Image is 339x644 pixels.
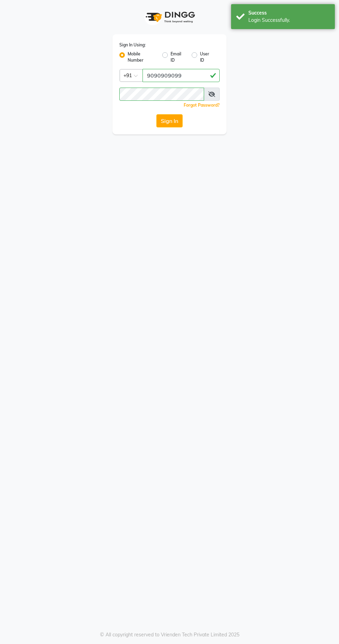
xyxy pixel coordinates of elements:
input: Username [119,88,204,101]
button: Sign In [156,114,183,127]
a: Forgot Password? [184,102,220,108]
img: logo1.svg [142,7,197,27]
label: Email ID [171,51,186,63]
label: User ID [200,51,214,63]
div: Login Successfully. [248,17,330,24]
label: Mobile Number [128,51,157,63]
input: Username [143,69,220,82]
label: Sign In Using: [119,42,146,48]
div: Success [248,9,330,17]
